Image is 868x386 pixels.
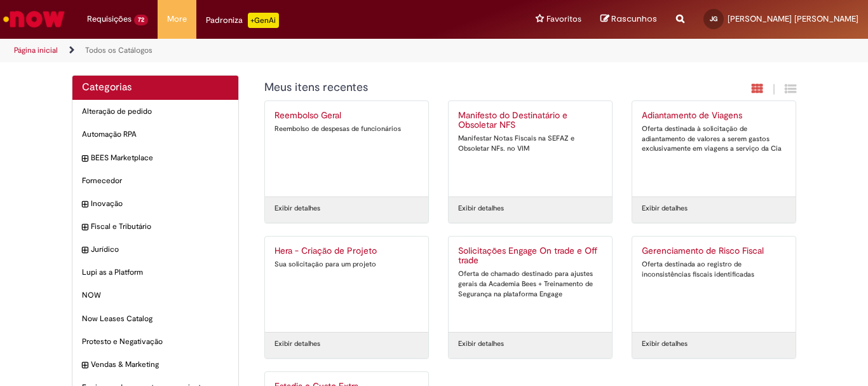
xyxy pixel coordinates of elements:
[82,359,88,372] i: expandir categoria Vendas & Marketing
[72,215,238,238] div: expandir categoria Fiscal e Tributário Fiscal e Tributário
[642,259,786,279] div: Oferta destinada ao registro de inconsistências fiscais identificadas
[632,237,796,332] a: Gerenciamento de Risco Fiscal Oferta destinada ao registro de inconsistências fiscais identificadas
[82,290,229,301] span: NOW
[248,13,279,28] p: +GenAi
[82,153,88,165] i: expandir categoria BEES Marketplace
[82,221,88,234] i: expandir categoria Fiscal e Tributário
[449,101,612,196] a: Manifesto do Destinatário e Obsoletar NFS Manifestar Notas Fiscais na SEFAZ e Obsoletar NFs. no VIM
[265,237,428,332] a: Hera - Criação de Projeto Sua solicitação para um projeto
[642,124,786,154] div: Oferta destinada à solicitação de adiantamento de valores a serem gastos exclusivamente em viagen...
[728,13,858,24] span: [PERSON_NAME] [PERSON_NAME]
[458,111,602,131] h2: Manifesto do Destinatário e Obsoletar NFS
[87,13,132,25] span: Requisições
[632,101,796,196] a: Adiantamento de Viagens Oferta destinada à solicitação de adiantamento de valores a serem gastos ...
[600,13,657,25] a: Rascunhos
[611,13,657,25] span: Rascunhos
[72,192,238,216] div: expandir categoria Inovação Inovação
[82,244,88,257] i: expandir categoria Jurídico
[710,15,717,23] span: JG
[785,83,796,95] i: Exibição de grade
[458,246,602,266] h2: Solicitações Engage On trade e Off trade
[72,261,238,284] div: Lupi as a Platform
[1,6,67,32] img: ServiceNow
[642,339,688,349] a: Exibir detalhes
[264,81,659,94] h1: {"description":"","title":"Meus itens recentes"} Categoria
[134,15,148,25] span: 72
[72,330,238,354] div: Protesto e Negativação
[458,269,602,299] div: Oferta de chamado destinado para ajustes gerais da Academia Bees + Treinamento de Segurança na pl...
[72,100,238,123] div: Alteração de pedido
[82,106,229,117] span: Alteração de pedido
[265,101,428,196] a: Reembolso Geral Reembolso de despesas de funcionários
[642,111,786,121] h2: Adiantamento de Viagens
[82,176,229,186] span: Fornecedor
[10,39,569,62] ul: Trilhas de página
[72,307,238,331] div: Now Leases Catalog
[72,146,238,170] div: expandir categoria BEES Marketplace BEES Marketplace
[642,203,688,214] a: Exibir detalhes
[275,246,419,256] h2: Hera - Criação de Projeto
[206,13,279,28] div: Padroniza
[82,336,229,347] span: Protesto e Negativação
[82,267,229,278] span: Lupi as a Platform
[275,339,320,349] a: Exibir detalhes
[458,203,504,214] a: Exibir detalhes
[91,221,229,232] span: Fiscal e Tributário
[275,259,419,270] div: Sua solicitação para um projeto
[72,169,238,193] div: Fornecedor
[72,284,238,307] div: NOW
[82,82,229,93] h2: Categorias
[449,237,612,332] a: Solicitações Engage On trade e Off trade Oferta de chamado destinado para ajustes gerais da Acade...
[85,45,153,55] a: Todos os Catálogos
[91,359,229,370] span: Vendas & Marketing
[275,111,419,121] h2: Reembolso Geral
[82,314,229,324] span: Now Leases Catalog
[14,45,58,55] a: Página inicial
[752,83,763,95] i: Exibição em cartão
[773,82,775,97] span: |
[546,13,581,25] span: Favoritos
[91,244,229,255] span: Jurídico
[91,198,229,209] span: Inovação
[91,153,229,163] span: BEES Marketplace
[82,198,88,211] i: expandir categoria Inovação
[458,339,504,349] a: Exibir detalhes
[458,134,602,153] div: Manifestar Notas Fiscais na SEFAZ e Obsoletar NFs. no VIM
[82,129,229,140] span: Automação RPA
[167,13,187,25] span: More
[72,353,238,376] div: expandir categoria Vendas & Marketing Vendas & Marketing
[275,203,320,214] a: Exibir detalhes
[642,246,786,256] h2: Gerenciamento de Risco Fiscal
[275,124,419,134] div: Reembolso de despesas de funcionários
[72,238,238,261] div: expandir categoria Jurídico Jurídico
[72,123,238,146] div: Automação RPA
